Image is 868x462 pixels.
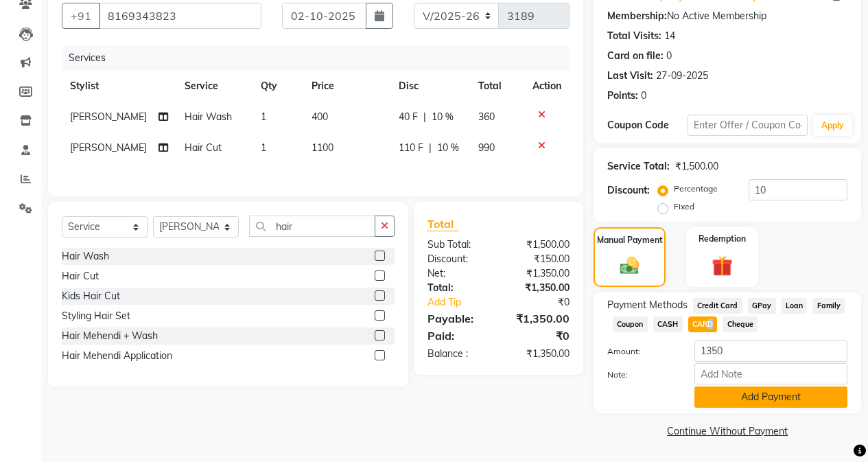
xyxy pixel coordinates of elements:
[62,269,99,284] div: Hair Cut
[498,266,580,281] div: ₹1,350.00
[498,310,580,327] div: ₹1,350.00
[312,141,333,154] span: 1100
[607,69,653,83] div: Last Visit:
[470,71,524,102] th: Total
[312,111,328,123] span: 400
[62,71,176,102] th: Stylist
[427,217,459,231] span: Total
[185,111,232,123] span: Hair Wash
[417,295,512,310] a: Add Tip
[185,141,222,154] span: Hair Cut
[813,115,852,136] button: Apply
[723,316,758,332] span: Cheque
[675,159,718,174] div: ₹1,500.00
[498,281,580,295] div: ₹1,350.00
[674,183,718,195] label: Percentage
[607,118,688,132] div: Coupon Code
[664,29,675,43] div: 14
[694,363,847,384] input: Add Note
[641,89,646,103] div: 0
[782,298,808,314] span: Loan
[607,9,847,23] div: No Active Membership
[597,234,663,246] label: Manual Payment
[607,159,670,174] div: Service Total:
[694,340,847,362] input: Amount
[62,249,109,264] div: Hair Wash
[748,298,776,314] span: GPay
[614,255,646,277] img: _cash.svg
[62,329,158,343] div: Hair Mehendi + Wash
[812,298,845,314] span: Family
[653,316,683,332] span: CASH
[417,281,499,295] div: Total:
[63,45,580,71] div: Services
[432,110,454,124] span: 10 %
[705,253,739,279] img: _gift.svg
[303,71,390,102] th: Price
[498,347,580,361] div: ₹1,350.00
[524,71,570,102] th: Action
[498,238,580,252] div: ₹1,500.00
[99,3,261,29] input: Search by Name/Mobile/Email/Code
[613,316,648,332] span: Coupon
[390,71,470,102] th: Disc
[478,111,495,123] span: 360
[597,369,684,381] label: Note:
[417,310,499,327] div: Payable:
[688,316,718,332] span: CARD
[261,141,266,154] span: 1
[607,9,667,23] div: Membership:
[70,141,147,154] span: [PERSON_NAME]
[656,69,708,83] div: 27-09-2025
[261,111,266,123] span: 1
[417,327,499,344] div: Paid:
[399,141,423,155] span: 110 F
[666,49,672,63] div: 0
[70,111,147,123] span: [PERSON_NAME]
[62,349,172,363] div: Hair Mehendi Application
[596,424,858,439] a: Continue Without Payment
[62,309,130,323] div: Styling Hair Set
[607,183,650,198] div: Discount:
[437,141,459,155] span: 10 %
[498,327,580,344] div: ₹0
[498,252,580,266] div: ₹150.00
[176,71,253,102] th: Service
[607,29,661,43] div: Total Visits:
[674,200,694,213] label: Fixed
[253,71,303,102] th: Qty
[512,295,580,310] div: ₹0
[417,266,499,281] div: Net:
[62,3,100,29] button: +91
[429,141,432,155] span: |
[607,89,638,103] div: Points:
[249,216,375,237] input: Search or Scan
[417,347,499,361] div: Balance :
[688,115,808,136] input: Enter Offer / Coupon Code
[417,252,499,266] div: Discount:
[607,298,688,312] span: Payment Methods
[699,233,746,245] label: Redemption
[417,238,499,252] div: Sub Total:
[62,289,120,303] div: Kids Hair Cut
[693,298,742,314] span: Credit Card
[423,110,426,124] span: |
[478,141,495,154] span: 990
[694,386,847,408] button: Add Payment
[597,345,684,358] label: Amount:
[607,49,664,63] div: Card on file:
[399,110,418,124] span: 40 F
